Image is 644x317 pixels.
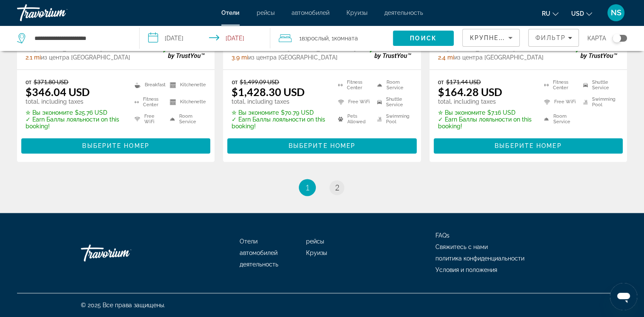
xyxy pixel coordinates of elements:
a: Выберите номер [21,140,210,150]
li: Kitchenette [166,96,206,108]
li: Fitness Center [130,96,166,108]
a: Go Home [81,240,166,266]
del: $371.80 USD [34,78,69,85]
li: Free WiFi [130,113,166,125]
a: автомобилей [240,249,278,256]
a: Условия и положения [435,266,497,273]
li: Breakfast [130,78,166,91]
button: Change language [542,7,558,20]
button: Search [393,31,454,46]
span: 2.4 mi [438,54,454,61]
span: Выберите номер [495,142,561,149]
p: ✓ Earn Баллы лояльности on this booking! [26,116,124,130]
span: 3.9 mi [232,54,248,61]
a: FAQs [435,232,449,239]
a: Круизы [306,249,327,256]
span: ✮ Вы экономите [438,109,485,116]
li: Swimming Pool [373,113,412,125]
span: , 1 [329,32,358,44]
p: $70.79 USD [232,109,327,116]
button: Change currency [571,7,592,20]
span: Взрослый [302,35,329,42]
span: из центра [GEOGRAPHIC_DATA] [454,54,544,61]
p: total, including taxes [438,98,533,105]
li: Free WiFi [334,96,373,108]
a: Свяжитесь с нами [435,243,488,250]
a: автомобилей [292,9,329,16]
span: Выберите номер [82,142,149,149]
button: Выберите номер [21,138,210,153]
span: 1 [305,183,309,192]
span: Крупнейшие сбережения [469,34,573,41]
li: Free WiFi [540,96,579,108]
ins: $346.04 USD [26,85,90,98]
span: Поиск [410,35,437,42]
del: $171.44 USD [446,78,481,85]
li: Pets Allowed [334,113,373,125]
span: Фильтр [535,34,566,41]
span: карта [587,32,606,44]
nav: Pagination [17,179,627,196]
a: политика конфиденциальности [435,255,524,262]
li: Kitchenette [166,78,206,91]
p: $25.76 USD [26,109,124,116]
a: рейсы [257,9,275,16]
span: Выберите номер [289,142,355,149]
span: Комната [334,35,358,42]
span: от [26,78,31,85]
li: Shuttle Service [579,78,618,91]
span: от [232,78,238,85]
li: Room Service [373,78,412,91]
span: USD [571,10,584,17]
p: total, including taxes [232,98,327,105]
button: Filters [528,29,579,47]
span: ✮ Вы экономите [26,109,73,116]
a: Travorium [17,2,102,24]
button: Select check in and out date [140,25,271,51]
a: Круизы [346,9,367,16]
span: © 2025 Все права защищены. [81,302,165,309]
iframe: Кнопка запуска окна обмена сообщениями [610,283,637,310]
a: деятельность [240,261,278,268]
p: $7.16 USD [438,109,533,116]
li: Fitness Center [540,78,579,91]
span: 2.1 mi [26,54,41,61]
button: Toggle map [606,34,627,42]
button: Travelers: 1 adult, 0 children [270,25,393,51]
p: ✓ Earn Баллы лояльности on this booking! [232,116,327,130]
a: рейсы [306,238,324,245]
span: ✮ Вы экономите [232,109,279,116]
a: деятельность [384,9,423,16]
ins: $1,428.30 USD [232,85,305,98]
a: Выберите номер [434,140,623,150]
span: из центра [GEOGRAPHIC_DATA] [41,54,130,61]
mat-select: Sort by [469,33,512,43]
span: ru [542,10,550,17]
li: Swimming Pool [579,96,618,108]
a: Отели [221,9,240,16]
li: Shuttle Service [373,96,412,108]
ins: $164.28 USD [438,85,502,98]
span: NS [611,8,621,17]
a: Выберите номер [227,140,416,150]
a: Отели [240,238,258,245]
button: Выберите номер [227,138,416,153]
input: Search hotel destination [34,32,126,45]
span: от [438,78,444,85]
p: ✓ Earn Баллы лояльности on this booking! [438,116,533,130]
li: Room Service [540,113,579,125]
span: 1 [299,32,329,44]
